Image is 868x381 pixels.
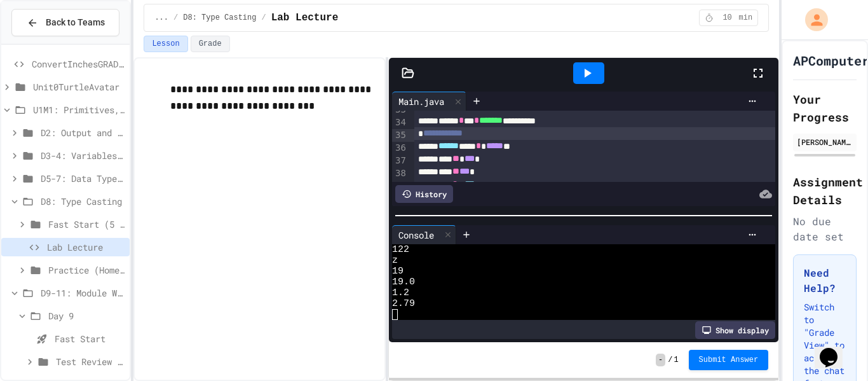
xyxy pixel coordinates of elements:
div: No due date set [793,214,857,244]
span: / [668,355,672,365]
span: z [392,255,398,266]
span: Lab Lecture [271,10,339,25]
button: Lesson [144,36,187,52]
span: Submit Answer [699,355,759,365]
span: Back to Teams [46,16,105,29]
span: 2.79 [392,298,415,309]
span: Fast Start (5 mins) [48,218,125,231]
h2: Assignment Details [793,173,857,209]
div: Show display [695,321,775,339]
span: D5-7: Data Types and Number Calculations [41,172,125,185]
span: D2: Output and Compiling Code [41,126,125,139]
span: Test Review (35 mins) [56,355,125,368]
span: Unit0TurtleAvatar [33,80,125,94]
button: Grade [191,36,230,52]
div: 39 [392,180,408,193]
div: 36 [392,142,408,155]
div: My Account [792,5,831,34]
span: Day 9 [48,309,125,322]
span: U1M1: Primitives, Variables, Basic I/O [33,103,125,116]
div: History [395,185,453,203]
span: D9-11: Module Wrap Up [41,286,125,300]
span: min [739,13,753,23]
div: 34 [392,116,408,129]
div: Main.java [392,92,466,111]
span: 1 [674,355,678,365]
span: Fast Start [55,332,125,345]
span: 19 [392,266,403,277]
div: 37 [392,155,408,167]
span: D3-4: Variables and Input [41,149,125,162]
h2: Your Progress [793,90,857,126]
div: 38 [392,167,408,180]
iframe: chat widget [815,330,855,368]
span: 1.2 [392,287,409,298]
span: / [261,13,266,23]
button: Back to Teams [11,9,119,36]
span: Practice (Homework, if needed) [48,263,125,277]
div: [PERSON_NAME] [797,136,853,148]
span: 122 [392,244,409,255]
span: D8: Type Casting [41,195,125,208]
span: ConvertInchesGRADED [32,57,125,71]
div: Main.java [392,95,451,108]
span: Lab Lecture [47,240,125,254]
div: 35 [392,129,408,142]
span: ... [154,13,168,23]
div: Console [392,225,456,244]
button: Submit Answer [689,350,769,370]
span: D8: Type Casting [183,13,256,23]
span: 10 [717,13,738,23]
span: / [173,13,178,23]
span: 19.0 [392,277,415,287]
div: Console [392,228,440,242]
span: - [656,354,665,366]
h3: Need Help? [804,265,846,296]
